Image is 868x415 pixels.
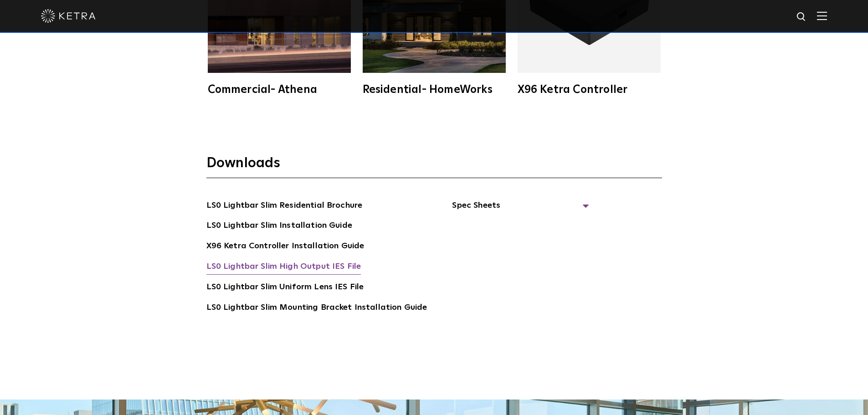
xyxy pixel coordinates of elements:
img: search icon [796,11,807,23]
a: LS0 Lightbar Slim Uniform Lens IES File [206,281,364,295]
a: LS0 Lightbar Slim Installation Guide [206,219,352,234]
div: Residential- HomeWorks [363,84,506,95]
span: Spec Sheets [452,199,589,219]
div: X96 Ketra Controller [518,84,661,95]
a: X96 Ketra Controller Installation Guide [206,240,365,254]
a: LS0 Lightbar Slim High Output IES File [206,260,361,275]
div: Commercial- Athena [208,84,351,95]
img: Hamburger%20Nav.svg [817,11,827,20]
img: ketra-logo-2019-white [41,9,96,23]
a: LS0 Lightbar Slim Residential Brochure [206,199,363,214]
h3: Downloads [206,154,662,178]
a: LS0 Lightbar Slim Mounting Bracket Installation Guide [206,301,427,316]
